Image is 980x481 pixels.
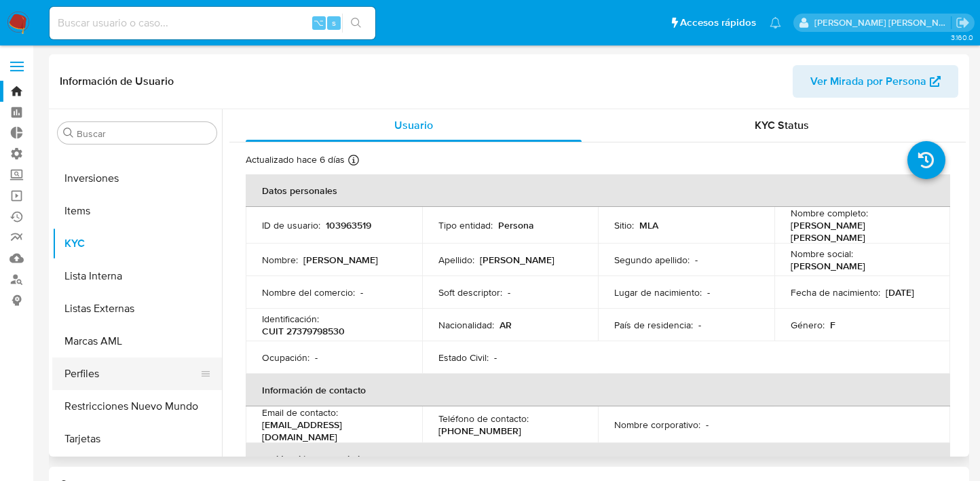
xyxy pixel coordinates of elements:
[262,406,338,419] p: Email de contacto :
[246,374,950,406] th: Información de contacto
[791,248,853,260] p: Nombre social :
[52,325,222,358] button: Marcas AML
[695,254,698,266] p: -
[886,286,914,299] p: [DATE]
[791,286,880,299] p: Fecha de nacimiento :
[262,313,319,325] p: Identificación :
[438,412,529,425] p: Teléfono de contacto :
[60,75,174,88] h1: Información de Usuario
[791,219,929,244] p: [PERSON_NAME] [PERSON_NAME]
[262,325,345,337] p: CUIT 27379798530
[262,219,320,231] p: ID de usuario :
[830,319,835,331] p: F
[438,319,494,331] p: Nacionalidad :
[814,16,951,29] p: giuliana.competiello@mercadolibre.com
[614,319,693,331] p: País de residencia :
[438,286,502,299] p: Soft descriptor :
[793,65,958,98] button: Ver Mirada por Persona
[614,254,690,266] p: Segundo apellido :
[438,425,521,437] p: [PHONE_NUMBER]
[52,162,222,195] button: Inversiones
[52,390,222,423] button: Restricciones Nuevo Mundo
[262,286,355,299] p: Nombre del comercio :
[315,351,318,364] p: -
[342,14,370,33] button: search-icon
[791,260,865,272] p: [PERSON_NAME]
[707,286,710,299] p: -
[326,219,371,231] p: 103963519
[262,254,298,266] p: Nombre :
[438,219,493,231] p: Tipo entidad :
[698,319,701,331] p: -
[303,254,378,266] p: [PERSON_NAME]
[508,286,510,299] p: -
[494,351,497,364] p: -
[63,128,74,138] button: Buscar
[262,419,400,443] p: [EMAIL_ADDRESS][DOMAIN_NAME]
[791,207,868,219] p: Nombre completo :
[246,153,345,166] p: Actualizado hace 6 días
[246,443,950,476] th: Verificación y cumplimiento
[394,117,433,133] span: Usuario
[810,65,926,98] span: Ver Mirada por Persona
[314,16,324,29] span: ⌥
[50,14,375,32] input: Buscar usuario o caso...
[52,423,222,455] button: Tarjetas
[500,319,512,331] p: AR
[639,219,658,231] p: MLA
[680,16,756,30] span: Accesos rápidos
[77,128,211,140] input: Buscar
[332,16,336,29] span: s
[614,219,634,231] p: Sitio :
[614,286,702,299] p: Lugar de nacimiento :
[438,254,474,266] p: Apellido :
[498,219,534,231] p: Persona
[52,260,222,292] button: Lista Interna
[52,227,222,260] button: KYC
[770,17,781,28] a: Notificaciones
[52,195,222,227] button: Items
[262,351,309,364] p: Ocupación :
[52,292,222,325] button: Listas Externas
[480,254,554,266] p: [PERSON_NAME]
[246,174,950,207] th: Datos personales
[755,117,809,133] span: KYC Status
[706,419,709,431] p: -
[956,16,970,30] a: Salir
[614,419,700,431] p: Nombre corporativo :
[438,351,489,364] p: Estado Civil :
[791,319,825,331] p: Género :
[360,286,363,299] p: -
[52,358,211,390] button: Perfiles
